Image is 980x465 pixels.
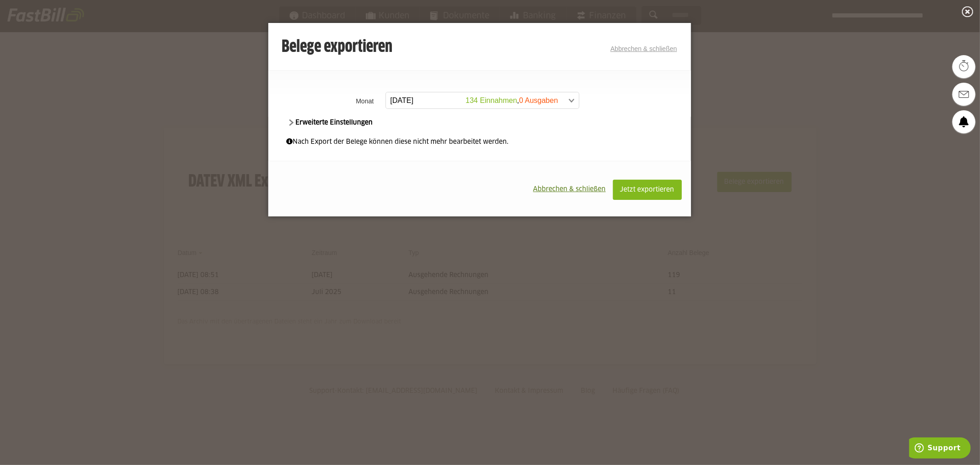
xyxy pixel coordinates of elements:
[533,186,606,193] span: Abbrechen & schließen
[527,180,613,199] button: Abbrechen & schließen
[611,45,677,52] a: Abbrechen & schließen
[613,180,682,200] button: Jetzt exportieren
[620,187,674,193] span: Jetzt exportieren
[909,437,971,460] iframe: Öffnet ein Widget, in dem Sie weitere Informationen finden
[268,89,383,113] th: Monat
[287,137,673,147] div: Nach Export der Belege können diese nicht mehr bearbeitet werden.
[287,119,373,126] span: Erweiterte Einstellungen
[282,38,393,57] h3: Belege exportieren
